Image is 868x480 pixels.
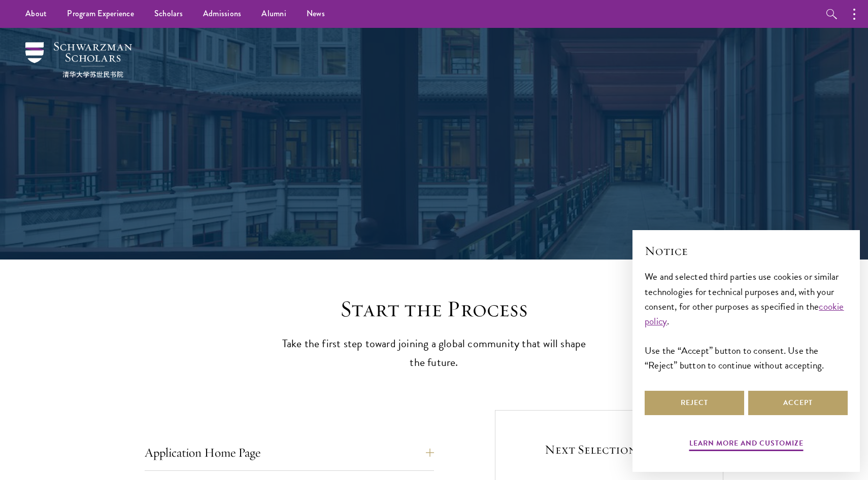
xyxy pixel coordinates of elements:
[748,391,848,415] button: Accept
[645,269,848,372] div: We and selected third parties use cookies or similar technologies for technical purposes and, wit...
[645,299,844,328] a: cookie policy
[277,335,591,372] p: Take the first step toward joining a global community that will shape the future.
[645,391,744,415] button: Reject
[25,42,132,78] img: Schwarzman Scholars
[277,295,591,323] h2: Start the Process
[645,242,848,260] h2: Notice
[689,437,804,453] button: Learn more and customize
[523,441,695,458] h5: Next Selection Cycle
[145,440,434,465] button: Application Home Page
